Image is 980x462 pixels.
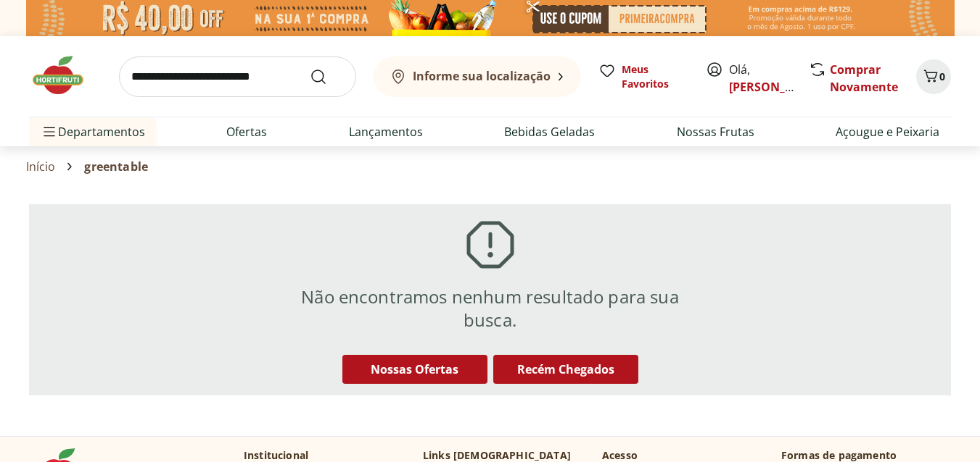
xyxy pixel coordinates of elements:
[836,123,939,140] a: Açougue e Peixaria
[622,62,688,91] span: Meus Favoritos
[830,62,898,95] a: Comprar Novamente
[84,160,148,173] span: greentable
[26,160,56,173] a: Início
[493,355,638,384] button: Recém Chegados
[119,56,356,97] input: search
[677,123,754,140] a: Nossas Frutas
[283,285,697,332] h2: Não encontramos nenhum resultado para sua busca.
[29,54,102,97] img: Hortifruti
[342,355,487,384] button: Nossas Ofertas
[371,361,458,377] span: Nossas Ofertas
[226,123,267,140] a: Ofertas
[374,56,581,97] button: Informe sua localização
[729,79,823,95] a: [PERSON_NAME]
[517,361,614,377] span: Recém Chegados
[41,114,58,149] button: Menu
[310,68,345,85] button: Submit Search
[939,70,945,83] span: 0
[598,62,688,91] a: Meus Favoritos
[729,61,794,96] span: Olá,
[349,123,423,140] a: Lançamentos
[916,59,951,94] button: Carrinho
[413,68,551,84] b: Informe sua localização
[504,123,595,140] a: Bebidas Geladas
[41,114,145,149] span: Departamentos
